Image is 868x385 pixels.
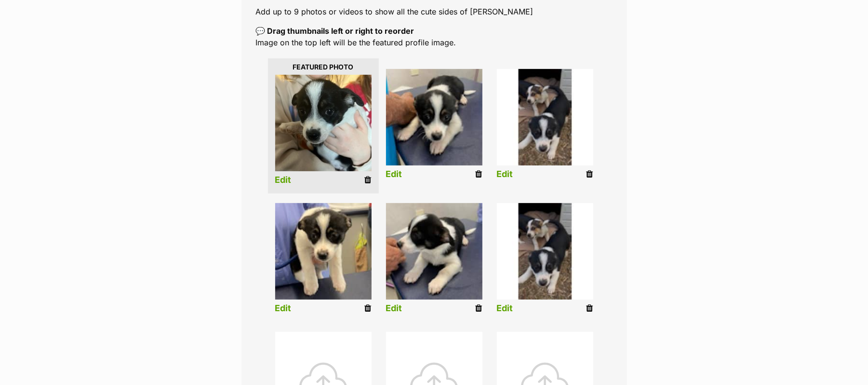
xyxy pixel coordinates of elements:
a: Edit [275,175,292,185]
b: 💬 Drag thumbnails left or right to reorder [256,26,414,36]
p: Image on the top left will be the featured profile image. [256,25,613,48]
img: listing photo [386,203,482,300]
a: Edit [275,303,292,314]
a: Edit [497,169,513,179]
img: listing photo [497,203,593,300]
a: Edit [497,303,513,314]
a: Edit [386,303,402,314]
img: listing photo [386,69,482,165]
a: Edit [386,169,402,179]
img: listing photo [497,69,593,165]
img: listing photo [275,203,372,300]
p: Add up to 9 photos or videos to show all the cute sides of [PERSON_NAME] [256,6,613,17]
img: listing photo [275,75,372,171]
